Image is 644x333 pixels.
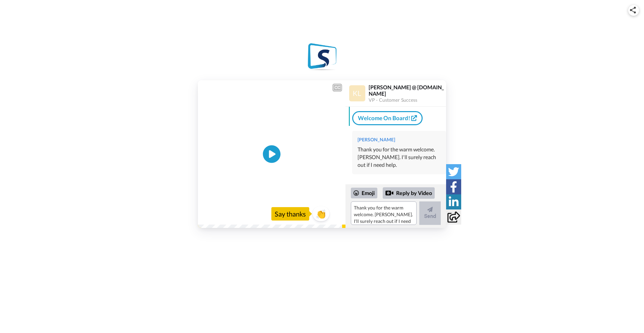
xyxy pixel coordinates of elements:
div: Thank you for the warm welcome. [PERSON_NAME]. I'll surely reach out if I need help. [358,146,441,169]
div: VP - Customer Success [369,97,446,103]
button: 👏 [313,206,329,221]
a: Welcome On Board! [352,111,423,125]
span: 0:23 [203,211,214,219]
div: [PERSON_NAME] [358,136,441,143]
div: Emoji [351,188,377,198]
button: Send [419,201,441,225]
div: CC [333,84,341,91]
div: Reply by Video [385,189,393,197]
img: ic_share.svg [630,7,636,13]
span: 👏 [313,208,329,219]
img: Profile Image [349,85,365,101]
img: StealthSeminar logo [308,43,336,70]
div: Reply by Video [383,187,435,199]
span: / [216,211,218,219]
div: [PERSON_NAME] @ [DOMAIN_NAME] [369,84,446,97]
img: Full screen [333,212,339,219]
span: 0:23 [219,211,231,219]
div: Say thanks [271,207,309,221]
